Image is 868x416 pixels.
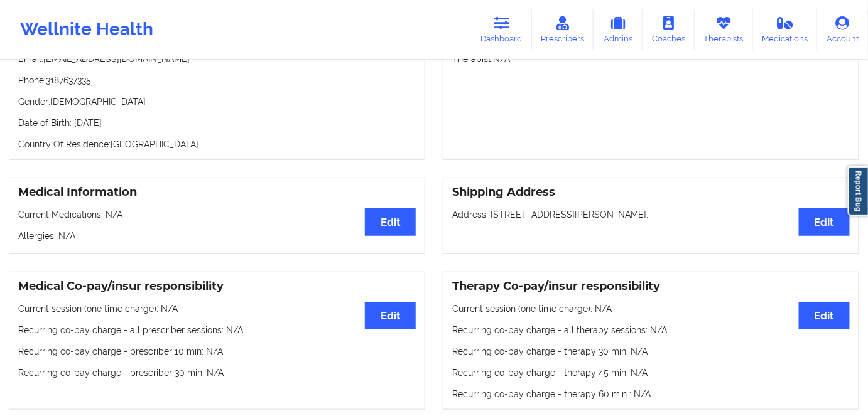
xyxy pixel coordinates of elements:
[365,302,416,329] button: Edit
[532,9,594,50] a: Prescribers
[452,345,850,358] p: Recurring co-pay charge - therapy 30 min : N/A
[18,138,416,151] p: Country Of Residence: [GEOGRAPHIC_DATA]
[365,208,416,235] button: Edit
[18,74,416,87] p: Phone: 3187637335
[18,366,416,379] p: Recurring co-pay charge - prescriber 30 min : N/A
[643,9,695,50] a: Coaches
[452,324,850,336] p: Recurring co-pay charge - all therapy sessions : N/A
[848,166,868,216] a: Report Bug
[18,324,416,336] p: Recurring co-pay charge - all prescriber sessions : N/A
[817,9,868,50] a: Account
[452,208,850,221] p: Address: [STREET_ADDRESS][PERSON_NAME].
[799,208,850,235] button: Edit
[18,95,416,108] p: Gender: [DEMOGRAPHIC_DATA]
[452,185,850,200] h3: Shipping Address
[452,366,850,379] p: Recurring co-pay charge - therapy 45 min : N/A
[452,388,850,400] p: Recurring co-pay charge - therapy 60 min : N/A
[594,9,643,50] a: Admins
[695,9,753,50] a: Therapists
[18,117,416,129] p: Date of Birth: [DATE]
[472,9,532,50] a: Dashboard
[18,185,416,200] h3: Medical Information
[452,279,850,294] h3: Therapy Co-pay/insur responsibility
[452,302,850,315] p: Current session (one time charge): N/A
[753,9,818,50] a: Medications
[18,345,416,358] p: Recurring co-pay charge - prescriber 10 min : N/A
[18,230,416,242] p: Allergies: N/A
[18,208,416,221] p: Current Medications: N/A
[18,279,416,294] h3: Medical Co-pay/insur responsibility
[799,302,850,329] button: Edit
[18,302,416,315] p: Current session (one time charge): N/A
